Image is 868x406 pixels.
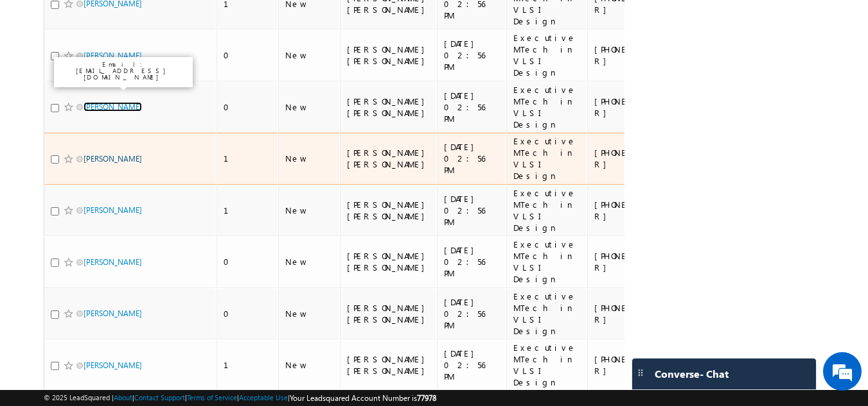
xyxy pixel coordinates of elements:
img: d_60004797649_company_0_60004797649 [22,67,54,84]
div: [PHONE_NUMBER] [594,353,678,376]
span: 77978 [417,393,436,403]
div: [DATE] 02:56 PM [444,244,500,279]
div: [PERSON_NAME] [PERSON_NAME] [347,147,431,170]
div: [DATE] 02:56 PM [444,193,500,228]
div: [PHONE_NUMBER] [594,44,678,67]
div: Executive MTech in VLSI Design [513,239,581,285]
div: [PERSON_NAME] [PERSON_NAME] [347,96,431,119]
div: 0 [224,49,272,61]
div: [PERSON_NAME] [PERSON_NAME] [347,302,431,325]
div: New [285,205,334,216]
div: Executive MTech in VLSI Design [513,135,581,182]
div: [PHONE_NUMBER] [594,147,678,170]
div: New [285,49,334,61]
textarea: Type your message and hit 'Enter' [17,119,235,304]
div: 0 [224,101,272,113]
div: 0 [224,256,272,267]
div: New [285,256,334,267]
div: New [285,308,334,319]
div: New [285,359,334,371]
a: [PERSON_NAME] [84,360,142,370]
span: Your Leadsquared Account Number is [290,393,436,403]
a: [PERSON_NAME] [84,257,142,267]
div: 1 [224,153,272,164]
div: 1 [224,359,272,371]
a: [PERSON_NAME] [84,309,142,318]
div: Executive MTech in VLSI Design [513,187,581,233]
a: [PERSON_NAME] [84,102,142,112]
div: Executive MTech in VLSI Design [513,342,581,388]
div: [DATE] 02:56 PM [444,38,500,72]
div: [PERSON_NAME] [PERSON_NAME] [347,250,431,273]
div: Executive MTech in VLSI Design [513,84,581,130]
div: [PHONE_NUMBER] [594,199,678,222]
div: New [285,101,334,113]
div: Chat with us now [67,67,216,84]
div: 0 [224,308,272,319]
em: Start Chat [175,315,233,332]
div: Executive MTech in VLSI Design [513,291,581,337]
a: About [114,393,132,402]
div: [DATE] 02:56 PM [444,348,500,382]
div: [DATE] 02:56 PM [444,296,500,331]
img: carter-drag [635,368,646,378]
div: 1 [224,205,272,216]
a: Terms of Service [187,393,237,402]
a: Acceptable Use [239,393,288,402]
a: [PERSON_NAME] [84,51,142,60]
a: [PERSON_NAME] [84,205,142,215]
div: Executive MTech in VLSI Design [513,32,581,78]
div: New [285,153,334,164]
span: Converse - Chat [655,368,729,380]
div: Minimize live chat window [211,6,242,37]
p: Email: [EMAIL_ADDRESS][DOMAIN_NAME] [59,61,188,80]
div: [PERSON_NAME] [PERSON_NAME] [347,44,431,67]
div: [PERSON_NAME] [PERSON_NAME] [347,353,431,376]
span: © 2025 LeadSquared | | | | | [44,392,436,404]
a: [PERSON_NAME] [84,154,142,164]
div: [PHONE_NUMBER] [594,96,678,119]
div: [PHONE_NUMBER] [594,302,678,325]
a: Contact Support [134,393,185,402]
div: [DATE] 02:56 PM [444,141,500,176]
div: [PERSON_NAME] [PERSON_NAME] [347,199,431,222]
div: [DATE] 02:56 PM [444,90,500,124]
div: [PHONE_NUMBER] [594,250,678,273]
